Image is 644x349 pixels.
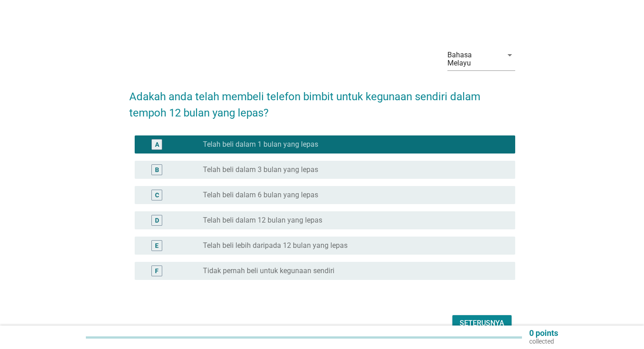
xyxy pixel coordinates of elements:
[155,266,159,276] div: F
[203,140,318,149] label: Telah beli dalam 1 bulan yang lepas
[155,241,159,251] div: E
[129,79,515,121] h2: Adakah anda telah membeli telefon bimbit untuk kegunaan sendiri dalam tempoh 12 bulan yang lepas?
[452,315,512,331] button: Seterusnya
[529,329,558,337] p: 0 points
[155,191,159,200] div: C
[529,337,558,345] p: collected
[203,241,348,250] label: Telah beli lebih daripada 12 bulan yang lepas
[460,318,504,329] div: Seterusnya
[203,216,322,225] label: Telah beli dalam 12 bulan yang lepas
[203,165,318,174] label: Telah beli dalam 3 bulan yang lepas
[504,50,515,60] i: arrow_drop_down
[155,216,159,225] div: D
[447,51,497,67] div: Bahasa Melayu
[203,266,334,275] label: Tidak pernah beli untuk kegunaan sendiri
[155,165,159,175] div: B
[203,191,318,200] label: Telah beli dalam 6 bulan yang lepas
[155,140,159,149] div: A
